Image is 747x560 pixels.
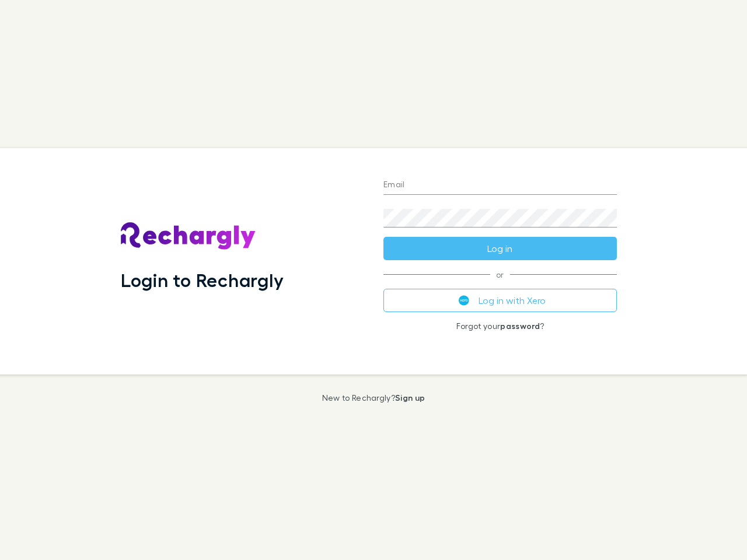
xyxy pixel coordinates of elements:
button: Log in [383,237,617,260]
a: password [500,321,540,331]
img: Rechargly's Logo [121,222,256,250]
h1: Login to Rechargly [121,269,284,291]
img: Xero's logo [459,295,469,306]
p: Forgot your ? [383,321,617,331]
span: or [383,274,617,275]
p: New to Rechargly? [322,393,425,402]
a: Sign up [395,393,425,402]
button: Log in with Xero [383,289,617,312]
